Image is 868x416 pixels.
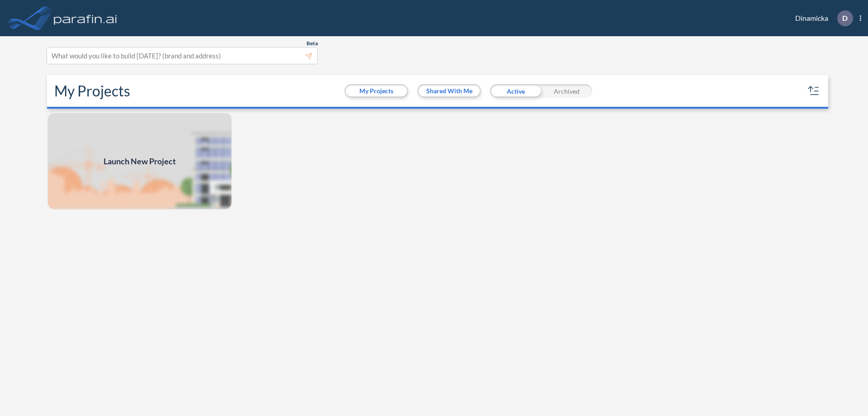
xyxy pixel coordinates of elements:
[419,86,480,96] button: Shared With Me
[47,112,232,210] img: add
[52,9,119,27] img: logo
[541,84,592,98] div: Archived
[307,40,318,47] span: Beta
[54,82,130,100] h2: My Projects
[104,155,176,167] span: Launch New Project
[490,84,541,98] div: Active
[346,86,407,96] button: My Projects
[47,112,232,210] a: Launch New Project
[807,84,821,98] button: sort
[842,14,848,22] p: D
[782,10,861,26] div: Dinamicka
